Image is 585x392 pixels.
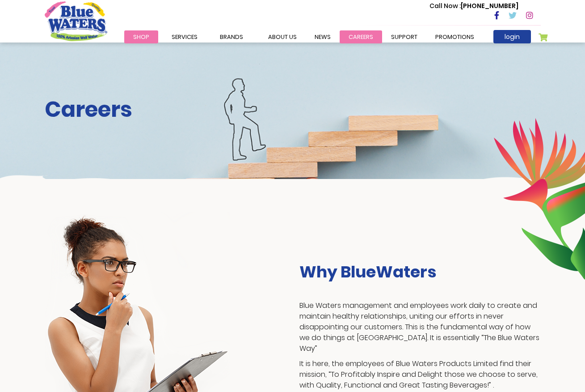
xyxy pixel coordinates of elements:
h3: Why BlueWaters [299,262,541,281]
a: support [382,30,426,43]
span: Shop [133,33,149,41]
img: career-intro-leaves.png [493,118,585,280]
p: Blue Waters management and employees work daily to create and maintain healthy relationships, uni... [299,300,541,354]
a: News [306,30,340,43]
a: store logo [45,1,107,41]
a: about us [259,30,306,43]
a: Promotions [426,30,483,43]
h2: Careers [45,97,541,123]
p: [PHONE_NUMBER] [429,1,518,11]
a: login [493,30,531,43]
a: careers [340,30,382,43]
span: Call Now : [429,1,461,10]
span: Brands [220,33,243,41]
p: It is here, the employees of Blue Waters Products Limited find their mission, “To Profitably Insp... [299,358,541,391]
span: Services [172,33,198,41]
